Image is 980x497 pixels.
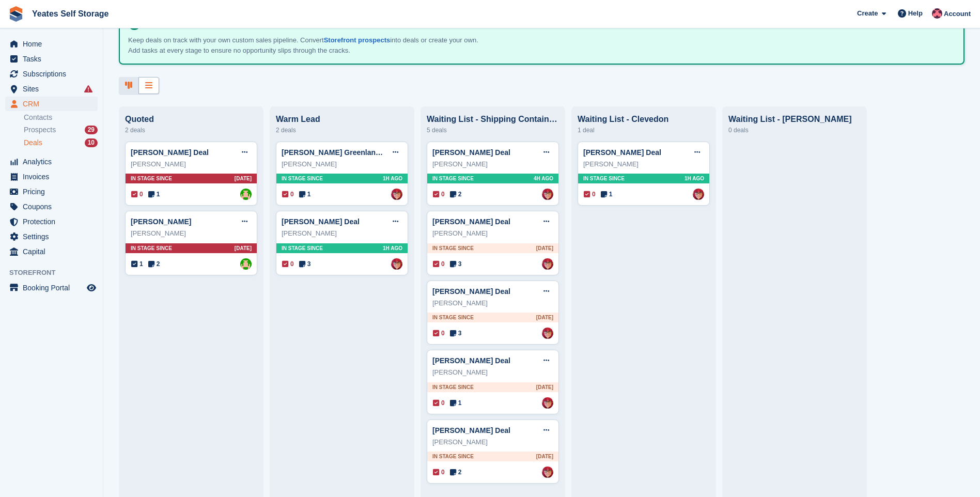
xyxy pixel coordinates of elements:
[857,8,878,19] span: Create
[728,124,861,136] div: 0 deals
[282,148,397,157] a: [PERSON_NAME] Greenland Deal
[391,189,402,200] img: Wendie Tanner
[128,35,490,55] p: Keep deals on track with your own custom sales pipeline. Convert into deals or create your own. A...
[23,169,85,184] span: Invoices
[276,124,408,136] div: 2 deals
[5,97,98,111] a: menu
[84,85,92,93] i: Smart entry sync failures have occurred
[235,244,252,252] span: [DATE]
[131,218,191,226] a: [PERSON_NAME]
[5,169,98,184] a: menu
[131,148,209,157] a: [PERSON_NAME] Deal
[148,190,160,199] span: 1
[542,328,553,339] img: Wendie Tanner
[282,244,323,252] span: In stage since
[131,244,172,252] span: In stage since
[282,175,323,182] span: In stage since
[432,367,553,378] div: [PERSON_NAME]
[28,5,113,22] a: Yeates Self Storage
[944,9,971,19] span: Account
[383,244,402,252] span: 1H AGO
[432,437,553,447] div: [PERSON_NAME]
[23,199,85,214] span: Coupons
[23,214,85,229] span: Protection
[23,184,85,199] span: Pricing
[433,398,445,408] span: 0
[282,218,360,226] a: [PERSON_NAME] Deal
[932,8,942,19] img: James Griffin
[433,190,445,199] span: 0
[24,125,98,135] a: Prospects 29
[5,52,98,66] a: menu
[148,259,160,269] span: 2
[432,356,510,365] a: [PERSON_NAME] Deal
[728,115,861,124] div: Waiting List - [PERSON_NAME]
[235,175,252,182] span: [DATE]
[432,244,474,252] span: In stage since
[23,37,85,51] span: Home
[125,124,257,136] div: 2 deals
[383,175,402,182] span: 1H AGO
[433,329,445,338] span: 0
[450,259,462,269] span: 3
[583,159,704,169] div: [PERSON_NAME]
[432,287,510,296] a: [PERSON_NAME] Deal
[583,148,661,157] a: [PERSON_NAME] Deal
[432,218,510,226] a: [PERSON_NAME] Deal
[24,137,98,148] a: Deals 10
[282,190,294,199] span: 0
[23,82,85,96] span: Sites
[85,282,98,294] a: Preview store
[450,329,462,338] span: 3
[432,298,553,308] div: [PERSON_NAME]
[578,115,710,124] div: Waiting List - Clevedon
[432,426,510,434] a: [PERSON_NAME] Deal
[5,244,98,259] a: menu
[433,468,445,477] span: 0
[427,115,559,124] div: Waiting List - Shipping Containers
[240,258,252,270] img: Angela Field
[23,281,85,295] span: Booking Portal
[542,397,553,409] a: Wendie Tanner
[5,229,98,244] a: menu
[125,115,257,124] div: Quoted
[24,138,42,148] span: Deals
[693,189,704,200] img: Wendie Tanner
[5,37,98,51] a: menu
[85,126,98,134] div: 29
[536,453,553,460] span: [DATE]
[5,154,98,169] a: menu
[131,190,143,199] span: 0
[450,190,462,199] span: 2
[5,281,98,295] a: menu
[432,453,474,460] span: In stage since
[534,175,553,182] span: 4H AGO
[432,148,510,157] a: [PERSON_NAME] Deal
[131,175,172,182] span: In stage since
[85,138,98,147] div: 10
[299,190,311,199] span: 1
[433,259,445,269] span: 0
[542,258,553,270] img: Wendie Tanner
[5,82,98,96] a: menu
[536,383,553,391] span: [DATE]
[23,229,85,244] span: Settings
[299,259,311,269] span: 3
[391,258,402,270] img: Wendie Tanner
[432,159,553,169] div: [PERSON_NAME]
[276,115,408,124] div: Warm Lead
[542,467,553,478] img: Wendie Tanner
[5,199,98,214] a: menu
[23,67,85,81] span: Subscriptions
[578,124,710,136] div: 1 deal
[5,67,98,81] a: menu
[23,154,85,169] span: Analytics
[23,244,85,259] span: Capital
[131,259,143,269] span: 1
